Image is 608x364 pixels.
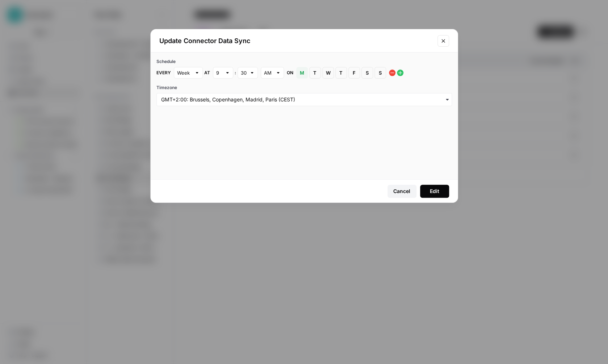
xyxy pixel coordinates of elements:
[235,70,236,76] span: :
[159,36,433,46] h2: Update Connector Data Sync
[264,69,273,76] input: AM
[339,69,343,76] span: T
[241,69,247,76] input: 30
[387,185,416,198] button: Cancel
[156,70,171,76] span: Every
[300,69,304,76] span: M
[177,69,192,76] input: Week
[365,69,369,76] span: S
[216,69,222,76] input: 9
[313,69,317,76] span: T
[393,188,410,195] div: Cancel
[309,67,321,79] button: T
[374,67,386,79] button: S
[378,69,382,76] span: S
[335,67,347,79] button: T
[361,67,373,79] button: S
[322,67,334,79] button: W
[348,67,360,79] button: F
[326,69,330,76] span: W
[156,84,452,91] label: Timezone
[430,188,439,195] div: Edit
[296,67,308,79] button: M
[161,96,447,103] input: GMT+2:00: Brussels, Copenhagen, Madrid, Paris (CEST)
[420,185,449,198] button: Edit
[287,70,293,76] span: on
[352,69,356,76] span: F
[437,35,449,47] button: Close modal
[204,70,210,76] span: at
[156,58,452,65] div: Schedule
